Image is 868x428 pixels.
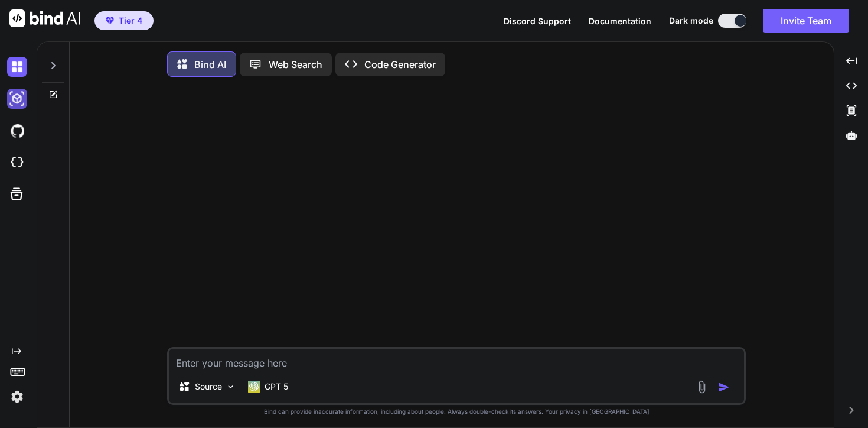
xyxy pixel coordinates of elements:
[194,57,226,72] p: Bind AI
[718,381,730,393] img: icon
[504,15,571,27] button: Discord Support
[364,57,436,72] p: Code Generator
[7,153,27,173] img: cloudideIcon
[7,121,27,141] img: githubDark
[7,89,27,109] img: darkAi-studio
[695,380,709,394] img: attachment
[763,9,849,33] button: Invite Team
[94,11,154,30] button: premiumTier 4
[167,407,746,416] p: Bind can provide inaccurate information, including about people. Always double-check its answers....
[9,9,80,27] img: Bind AI
[7,387,27,407] img: settings
[589,16,651,26] span: Documentation
[119,15,142,27] span: Tier 4
[195,381,222,393] p: Source
[669,15,713,27] span: Dark mode
[504,16,571,26] span: Discord Support
[248,381,260,393] img: GPT 5
[7,57,27,77] img: darkChat
[226,382,236,392] img: Pick Models
[265,381,288,393] p: GPT 5
[106,17,114,24] img: premium
[589,15,651,27] button: Documentation
[269,57,322,72] p: Web Search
